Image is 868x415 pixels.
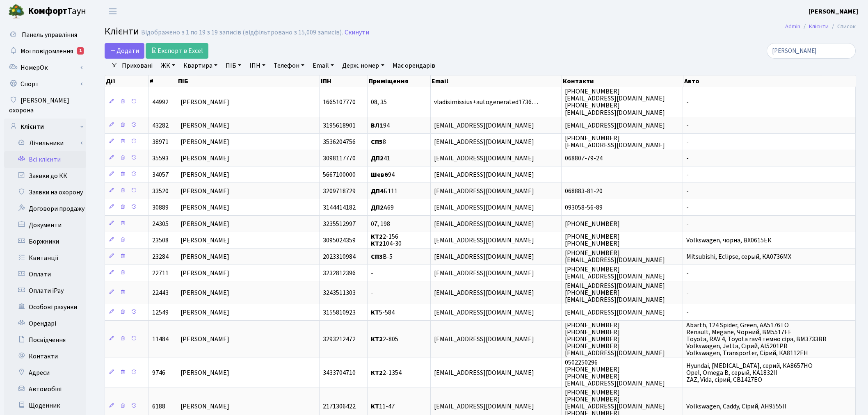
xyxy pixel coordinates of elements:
span: 12549 [152,308,169,317]
span: - [686,154,689,163]
span: - [686,98,689,107]
th: # [149,75,177,87]
span: - [686,269,689,278]
span: 94 [371,170,395,179]
span: Abarth, 124 Spider, Green, AA5176TO Renault, Megane, Чорний, ВМ5517ЕЕ Toyota, RAV 4, Toyota rav4 ... [686,321,827,358]
b: ВЛ1 [371,121,383,130]
a: Контакти [4,348,86,365]
span: [EMAIL_ADDRESS][DOMAIN_NAME] [565,121,665,130]
span: 34057 [152,170,169,179]
span: [PERSON_NAME] [180,170,229,179]
span: 08, 35 [371,98,387,107]
b: КТ [371,402,379,411]
span: [PERSON_NAME] [180,137,229,146]
span: 2-805 [371,335,398,344]
th: Авто [683,75,856,87]
a: Admin [785,22,800,31]
input: Пошук... [767,43,856,59]
span: 35593 [152,154,169,163]
b: ДП2 [371,203,384,212]
a: Щоденник [4,397,86,414]
a: Посвідчення [4,332,86,348]
span: - [686,203,689,212]
span: Б111 [371,187,397,196]
span: [EMAIL_ADDRESS][DOMAIN_NAME] [434,252,534,261]
span: [PERSON_NAME] [180,154,229,163]
span: 3098117770 [323,154,356,163]
a: [PERSON_NAME] охорона [4,92,86,119]
span: - [686,219,689,228]
a: Email [309,59,337,73]
span: 43282 [152,121,169,130]
span: [PERSON_NAME] [180,368,229,377]
span: 94 [371,121,390,130]
span: 3155810923 [323,308,356,317]
span: 38971 [152,137,169,146]
nav: breadcrumb [773,18,868,35]
b: Шев6 [371,170,388,179]
b: ДП4 [371,187,384,196]
a: Додати [105,43,144,59]
span: 3235512997 [323,219,356,228]
th: ПІБ [177,75,320,87]
span: 2-1354 [371,368,402,377]
a: Спорт [4,76,86,92]
a: Боржники [4,233,86,250]
span: [PHONE_NUMBER] [EMAIL_ADDRESS][DOMAIN_NAME] [565,265,665,281]
span: 07, 198 [371,219,390,228]
th: Приміщення [368,75,431,87]
span: [EMAIL_ADDRESS][DOMAIN_NAME] [434,121,534,130]
span: [PERSON_NAME] [180,236,229,245]
a: ПІБ [222,59,244,73]
span: 093058-56-89 [565,203,603,212]
span: 2171306422 [323,402,356,411]
th: Дії [105,75,149,87]
a: Особові рахунки [4,299,86,315]
span: 1665107770 [323,98,356,107]
b: ДП2 [371,154,384,163]
span: [PERSON_NAME] [180,121,229,130]
span: - [686,308,689,317]
span: А69 [371,203,394,212]
th: Email [431,75,562,87]
a: Експорт в Excel [146,43,208,59]
span: [EMAIL_ADDRESS][DOMAIN_NAME] [434,170,534,179]
span: - [371,269,373,278]
span: - [686,187,689,196]
span: - [686,121,689,130]
span: [PERSON_NAME] [180,219,229,228]
span: [PHONE_NUMBER] [PHONE_NUMBER] [PHONE_NUMBER] [PHONE_NUMBER] [EMAIL_ADDRESS][DOMAIN_NAME] [565,321,665,358]
span: 3144414182 [323,203,356,212]
a: Клієнти [809,22,829,31]
b: КТ2 [371,232,383,241]
span: 33520 [152,187,169,196]
span: 2023310984 [323,252,356,261]
b: СП5 [371,137,383,146]
a: НомерОк [4,59,86,76]
b: [PERSON_NAME] [809,7,858,16]
a: Оплати [4,266,86,283]
a: Всі клієнти [4,151,86,168]
span: 068807-79-24 [565,154,603,163]
span: [EMAIL_ADDRESS][DOMAIN_NAME] [434,335,534,344]
span: 23284 [152,252,169,261]
span: 2-156 104-30 [371,232,402,248]
span: [PHONE_NUMBER] [EMAIL_ADDRESS][DOMAIN_NAME] [565,134,665,150]
span: [EMAIL_ADDRESS][DOMAIN_NAME] [434,402,534,411]
span: [EMAIL_ADDRESS][DOMAIN_NAME] [434,269,534,278]
a: Держ. номер [339,59,387,73]
span: [PHONE_NUMBER] [PHONE_NUMBER] [565,232,620,248]
span: vladisimissius+autogenerated1736… [434,98,538,107]
a: ІПН [246,59,269,73]
span: 3195618901 [323,121,356,130]
span: [EMAIL_ADDRESS][DOMAIN_NAME] [434,203,534,212]
a: Документи [4,217,86,233]
b: КТ2 [371,335,383,344]
span: Додати [110,46,139,55]
a: Оплати iPay [4,283,86,299]
span: [EMAIL_ADDRESS][DOMAIN_NAME] [434,368,534,377]
a: [PERSON_NAME] [809,7,858,16]
span: Hyundai, [MEDICAL_DATA], серий, КА8657НО Opel, Omega B, серый, КА1832II ZAZ, Vida, сірий, СВ1427ЕО [686,361,813,384]
li: Список [829,22,856,31]
span: 22711 [152,269,169,278]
